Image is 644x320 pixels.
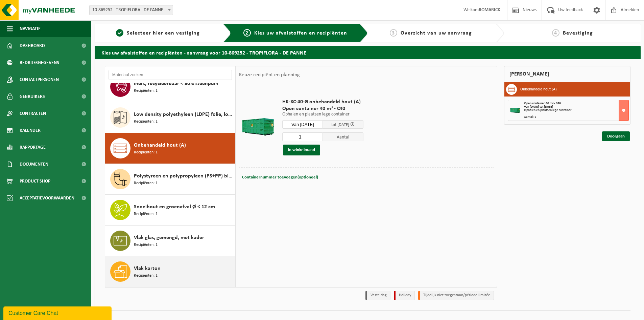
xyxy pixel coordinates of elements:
[20,71,59,88] span: Contactpersonen
[283,145,320,155] button: In winkelmand
[401,30,472,36] span: Overzicht van uw aanvraag
[105,133,235,164] button: Onbehandeld hout (A) Recipiënten: 1
[242,175,318,179] span: Containernummer toevoegen(optioneel)
[563,30,593,36] span: Bevestiging
[134,88,158,94] span: Recipiënten: 1
[520,84,557,95] h3: Onbehandeld hout (A)
[134,273,158,279] span: Recipiënten: 1
[134,141,186,149] span: Onbehandeld hout (A)
[418,291,494,300] li: Tijdelijk niet toegestaan/période limitée
[105,71,235,102] button: Inert, recycleerbaar < 80% steenpuin Recipiënten: 1
[20,20,41,37] span: Navigatie
[602,131,630,141] a: Doorgaan
[20,173,50,190] span: Product Shop
[282,112,363,117] p: Ophalen en plaatsen lege container
[134,180,158,187] span: Recipiënten: 1
[524,105,553,109] strong: Van [DATE] tot [DATE]
[134,80,218,88] span: Inert, recycleerbaar < 80% steenpuin
[134,110,233,119] span: Low density polyethyleen (LDPE) folie, los, naturel
[105,195,235,226] button: Snoeihout en groenafval Ø < 12 cm Recipiënten: 1
[134,203,215,211] span: Snoeihout en groenafval Ø < 12 cm
[331,123,349,127] span: tot [DATE]
[524,109,628,112] div: Ophalen en plaatsen lege container
[20,156,48,173] span: Documenten
[20,105,46,122] span: Contracten
[524,115,628,119] div: Aantal: 1
[282,99,363,105] span: HK-XC-40-G onbehandeld hout (A)
[524,102,561,105] span: Open container 40 m³ - C40
[236,66,303,83] div: Keuze recipiënt en planning
[134,119,158,125] span: Recipiënten: 1
[134,234,204,242] span: Vlak glas, gemengd, met kader
[254,30,347,36] span: Kies uw afvalstoffen en recipiënten
[20,190,74,207] span: Acceptatievoorwaarden
[365,291,390,300] li: Vaste dag
[243,29,251,37] span: 2
[282,105,363,112] span: Open container 40 m³ - C40
[134,242,158,248] span: Recipiënten: 1
[20,54,59,71] span: Bedrijfsgegevens
[504,66,630,82] div: [PERSON_NAME]
[134,264,161,273] span: Vlak karton
[20,139,46,156] span: Rapportage
[134,149,158,156] span: Recipiënten: 1
[3,305,113,320] iframe: chat widget
[95,46,641,59] h2: Kies uw afvalstoffen en recipiënten - aanvraag voor 10-869252 - TROPIFLORA - DE PANNE
[89,5,173,15] span: 10-869252 - TROPIFLORA - DE PANNE
[241,173,319,182] button: Containernummer toevoegen(optioneel)
[479,7,500,13] strong: ROMARICK
[552,29,559,37] span: 4
[390,29,397,37] span: 3
[105,256,235,287] button: Vlak karton Recipiënten: 1
[394,291,415,300] li: Holiday
[20,88,45,105] span: Gebruikers
[105,164,235,195] button: Polystyreen en polypropyleen (PS+PP) bloempotten en plantentrays gemengd Recipiënten: 1
[98,29,218,37] a: 1Selecteer hier een vestiging
[134,172,233,180] span: Polystyreen en polypropyleen (PS+PP) bloempotten en plantentrays gemengd
[105,102,235,133] button: Low density polyethyleen (LDPE) folie, los, naturel Recipiënten: 1
[20,37,45,54] span: Dashboard
[282,120,323,129] input: Selecteer datum
[323,132,363,141] span: Aantal
[109,70,232,80] input: Materiaal zoeken
[20,122,41,139] span: Kalender
[105,226,235,256] button: Vlak glas, gemengd, met kader Recipiënten: 1
[116,29,123,37] span: 1
[127,30,200,36] span: Selecteer hier een vestiging
[90,5,173,15] span: 10-869252 - TROPIFLORA - DE PANNE
[134,211,158,217] span: Recipiënten: 1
